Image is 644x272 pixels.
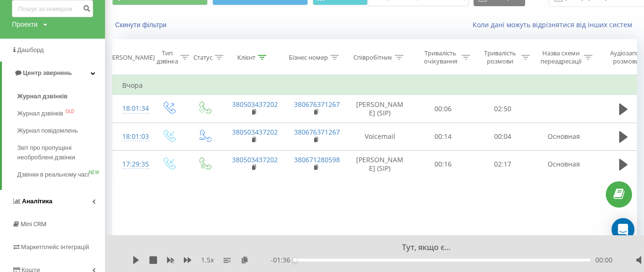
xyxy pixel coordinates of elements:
[21,220,46,228] span: Mini CRM
[232,127,278,136] a: 380503437202
[122,155,141,174] div: 17:29:35
[294,127,340,136] a: 380676371267
[473,123,533,150] td: 00:04
[347,95,413,123] td: [PERSON_NAME] (SIP)
[201,255,214,265] span: 1.5 x
[413,123,473,150] td: 00:14
[122,99,141,118] div: 18:01:34
[293,258,297,262] div: Accessibility label
[533,123,595,150] td: Основная
[193,53,212,62] div: Статус
[17,88,105,105] a: Журнал дзвінків
[347,123,413,150] td: Voicemail
[294,100,340,109] a: 380676371267
[595,255,612,265] span: 00:00
[112,21,171,29] button: Скинути фільтри
[413,150,473,178] td: 00:16
[17,143,100,162] span: Звіт про пропущені необроблені дзвінки
[540,49,581,65] div: Назва схеми переадресації
[17,109,63,118] span: Журнал дзвінків
[17,105,105,122] a: Журнал дзвінківOLD
[612,218,634,241] div: Open Intercom Messenger
[413,95,473,123] td: 00:06
[17,170,89,179] span: Дзвінки в реальному часі
[21,243,89,251] span: Маркетплейс інтеграцій
[481,49,519,65] div: Тривалість розмови
[294,155,340,164] a: 380671280598
[12,20,38,29] div: Проекти
[106,53,155,62] div: [PERSON_NAME]
[17,92,68,101] span: Журнал дзвінків
[23,69,72,76] span: Центр звернень
[422,49,459,65] div: Тривалість очікування
[232,155,278,164] a: 380503437202
[157,49,178,65] div: Тип дзвінка
[473,150,533,178] td: 02:17
[232,100,278,109] a: 380503437202
[2,62,105,84] a: Центр звернень
[237,53,255,62] div: Клієнт
[533,150,595,178] td: Основная
[17,166,105,183] a: Дзвінки в реальному часіNEW
[17,126,78,136] span: Журнал повідомлень
[17,139,105,166] a: Звіт про пропущені необроблені дзвінки
[289,53,328,62] div: Бізнес номер
[22,198,53,205] span: Аналiтика
[17,46,44,53] span: Дашборд
[271,255,295,265] span: - 01:36
[353,53,392,62] div: Співробітник
[473,20,637,29] a: Коли дані можуть відрізнятися вiд інших систем
[347,150,413,178] td: [PERSON_NAME] (SIP)
[17,122,105,139] a: Журнал повідомлень
[473,95,533,123] td: 02:50
[122,127,141,146] div: 18:01:03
